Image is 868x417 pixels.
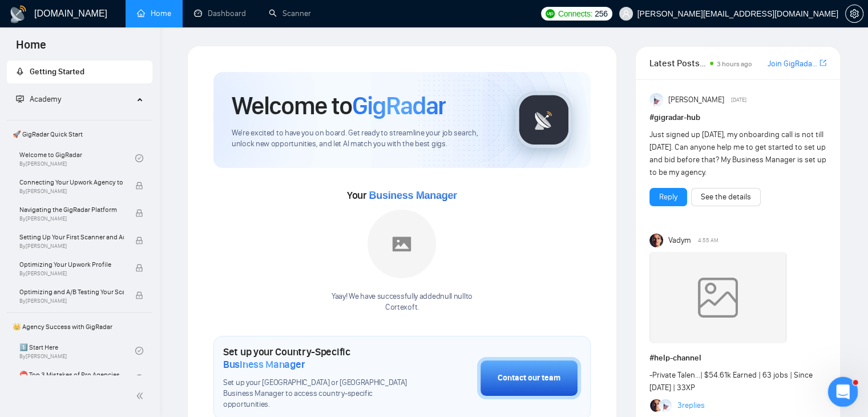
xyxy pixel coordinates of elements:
a: Welcome to GigRadarBy[PERSON_NAME] [19,146,135,171]
span: 3 hours ago [717,60,752,68]
span: We're excited to have you on board. Get ready to streamline your job search, unlock new opportuni... [232,128,497,150]
a: See the details [701,191,751,203]
span: user [622,10,630,18]
span: Connecting Your Upwork Agency to GigRadar [19,177,124,188]
a: Reply [659,191,677,203]
span: Optimizing Your Upwork Profile [19,259,124,270]
span: check-circle [135,154,143,162]
a: Private Talen... [652,370,700,380]
span: Academy [16,94,61,104]
span: Connects: [558,7,592,20]
span: check-circle [135,347,143,355]
h1: # help-channel [649,352,826,364]
span: rocket [16,67,24,75]
span: Academy [30,94,61,104]
iframe: Intercom live chat [828,377,858,407]
span: Set up your [GEOGRAPHIC_DATA] or [GEOGRAPHIC_DATA] Business Manager to access country-specific op... [223,378,420,410]
button: Reply [649,188,687,206]
img: upwork-logo.png [546,9,555,18]
h1: # gigradar-hub [649,111,826,124]
span: Just signed up [DATE], my onboarding call is not till [DATE]. Can anyone help me to get started t... [649,130,826,177]
a: Join GigRadar Slack Community [768,58,817,70]
a: 3replies [677,400,704,411]
span: By [PERSON_NAME] [19,270,124,277]
span: lock [135,236,143,244]
h1: Set up your Country-Specific [223,346,420,371]
span: Latest Posts from the GigRadar Community [649,56,706,70]
span: setting [846,9,863,18]
img: gigradar-logo.png [515,91,572,149]
span: Home [7,37,55,61]
span: [DATE] [731,95,746,105]
button: See the details [691,188,761,206]
li: Getting Started [7,61,152,83]
span: Setting Up Your First Scanner and Auto-Bidder [19,231,124,243]
span: Optimizing and A/B Testing Your Scanner for Better Results [19,286,124,298]
img: logo [9,5,27,23]
span: By [PERSON_NAME] [19,188,124,195]
span: export [819,58,826,67]
span: By [PERSON_NAME] [19,243,124,250]
span: lock [135,374,143,382]
p: Cortexoft . [332,302,473,313]
span: Your [347,189,457,202]
a: setting [845,9,863,18]
a: 1️⃣ Start HereBy[PERSON_NAME] [19,338,135,363]
a: export [819,58,826,69]
span: lock [135,182,143,190]
span: double-left [136,390,147,402]
div: Contact our team [498,372,560,384]
span: ⛔ Top 3 Mistakes of Pro Agencies [19,369,124,380]
span: GigRadar [352,90,446,121]
span: 👑 Agency Success with GigRadar [8,315,151,338]
a: searchScanner [269,9,311,18]
span: lock [135,264,143,272]
a: dashboardDashboard [194,9,246,18]
span: - | $54.61k Earned | 63 jobs | Since [DATE] | 33XP [649,370,813,392]
button: setting [845,5,863,23]
img: Anisuzzaman Khan [659,399,672,412]
img: weqQh+iSagEgQAAAABJRU5ErkJggg== [649,252,786,343]
h1: Welcome to [232,90,446,121]
img: Anisuzzaman Khan [649,93,663,107]
span: Business Manager [369,190,457,201]
span: 256 [595,7,607,20]
span: lock [135,291,143,299]
a: homeHome [137,9,171,18]
span: Business Manager [223,358,305,371]
img: placeholder.png [368,210,436,278]
span: 4:55 AM [698,235,718,246]
span: [PERSON_NAME] [668,94,724,106]
span: fund-projection-screen [16,95,24,103]
span: By [PERSON_NAME] [19,298,124,304]
button: Contact our team [477,357,581,399]
div: Yaay! We have successfully added null null to [332,291,473,313]
span: Vadym [668,234,691,247]
span: 🚀 GigRadar Quick Start [8,123,151,146]
span: By [PERSON_NAME] [19,215,124,222]
span: Navigating the GigRadar Platform [19,204,124,215]
img: Vadym [649,234,663,247]
span: lock [135,209,143,217]
span: Getting Started [30,67,84,77]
